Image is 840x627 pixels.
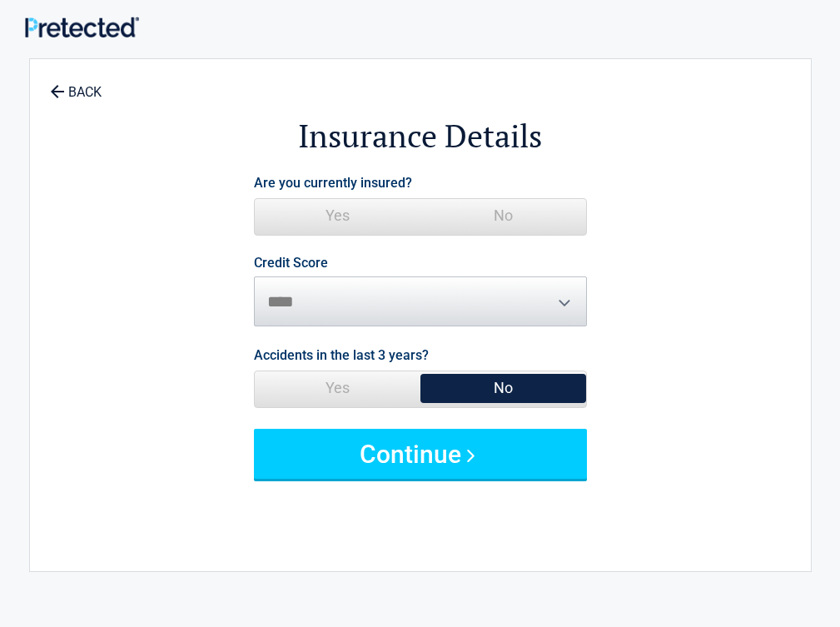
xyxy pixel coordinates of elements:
[254,172,412,194] label: Are you currently insured?
[420,371,586,405] span: No
[254,429,587,479] button: Continue
[254,256,328,270] label: Credit Score
[255,199,420,232] span: Yes
[255,371,420,405] span: Yes
[47,70,105,99] a: BACK
[254,344,429,366] label: Accidents in the last 3 years?
[25,17,139,37] img: Main Logo
[122,115,719,157] h2: Insurance Details
[420,199,586,232] span: No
